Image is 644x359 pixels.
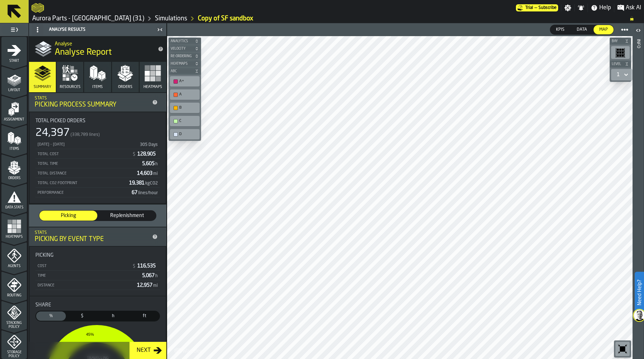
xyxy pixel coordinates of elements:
div: Picking Process Summary [35,101,149,109]
label: button-switch-multi-Share [35,311,67,321]
label: button-switch-multi-Distance [129,311,160,321]
div: thumb [594,25,614,34]
button: button- [169,60,201,67]
span: kgCO2 [145,181,158,186]
span: Heatmaps [169,62,193,66]
div: Picking by event type [35,235,149,243]
span: Routing [1,294,27,297]
span: Map [596,26,611,33]
span: Picking [42,212,94,219]
a: link-to-/wh/i/aa2e4adb-2cd5-4688-aa4a-ec82bcf75d46 [155,15,187,23]
span: $ [133,264,135,269]
div: Distance [37,283,134,288]
span: lines/hour [138,191,158,195]
div: button-toolbar-undefined [169,88,201,101]
label: button-toggle-Close me [155,25,165,34]
div: Menu Subscription [516,4,558,11]
div: A+ [171,78,198,85]
div: thumb [67,311,97,321]
nav: Breadcrumb [31,14,641,23]
span: Re-Ordering [169,54,193,58]
span: Share [35,302,51,308]
label: button-switch-multi-Map [593,25,614,35]
span: 67 [132,190,158,195]
div: button-toolbar-undefined [169,128,201,141]
span: h [155,274,158,278]
div: Analyse Results [30,24,155,35]
label: button-toggle-Open [633,25,643,38]
a: logo-header [169,343,209,358]
div: StatList-item-Cost [35,261,160,271]
a: link-to-/wh/i/aa2e4adb-2cd5-4688-aa4a-ec82bcf75d46/simulations/666c744b-507c-435f-a78f-3cd3404e00e6 [198,15,253,23]
button: button- [610,38,631,45]
span: $ [133,152,135,157]
span: Data Stats [1,206,27,210]
label: button-switch-multi-Cost [67,311,98,321]
div: B [171,104,198,112]
div: thumb [130,311,159,321]
div: StatList-item-01/08/2024 - 30/09/2025 [35,139,160,149]
div: A [179,92,197,97]
span: Ask AI [626,4,641,12]
span: Trial [525,5,533,10]
span: Orders [118,85,132,89]
span: 305 Days [140,143,158,147]
div: Total Cost [37,152,129,157]
li: menu Heatmaps [1,213,27,241]
div: Stats [35,96,149,101]
div: StatList-item-Distance [35,280,160,290]
span: Start [1,59,27,63]
label: button-switch-multi-Data [571,25,593,35]
div: button-toolbar-undefined [610,45,631,60]
span: 116,535 [137,264,157,269]
li: menu Items [1,125,27,153]
a: link-to-/wh/i/aa2e4adb-2cd5-4688-aa4a-ec82bcf75d46/pricing/ [516,4,558,11]
label: button-switch-multi-Replenishment [98,210,156,221]
div: title-Analyse Report [29,36,166,62]
span: Heatmaps [143,85,162,89]
span: Assignment [1,118,27,122]
div: C [171,117,198,125]
div: StatList-item-Performance [35,188,160,197]
div: D [179,132,197,137]
div: thumb [98,211,156,221]
li: menu Storage Policy [1,330,27,359]
div: DropdownMenuValue-1 [617,72,620,78]
li: menu Data Stats [1,183,27,212]
div: Cost [37,264,129,269]
li: menu Start [1,37,27,65]
div: button-toolbar-undefined [169,75,201,88]
span: 5,067 [142,273,158,278]
label: button-switch-multi-Time [98,311,129,321]
div: Total CO2 Footprint [37,181,126,186]
span: mi [153,172,158,176]
label: button-switch-multi-KPIs [550,25,571,35]
div: Stats [35,230,149,235]
div: [DATE] - [DATE] [37,142,136,147]
div: Title [35,118,160,124]
span: (338,789 lines) [70,132,100,137]
div: stat-Total Picked Orders [30,112,166,203]
span: Storage Policy [1,350,27,358]
span: h [155,162,158,166]
span: Resources [60,85,80,89]
div: thumb [39,211,97,221]
span: Layout [1,88,27,92]
span: 14,603 [137,171,158,176]
div: Info [636,38,641,357]
div: C [179,119,197,123]
span: Items [1,147,27,151]
div: Performance [37,191,129,195]
span: Subscribe [538,5,557,10]
span: 128,905 [137,152,157,157]
span: 19,381 [129,181,158,186]
div: Time [37,274,139,278]
div: thumb [550,25,570,34]
span: % [38,313,64,319]
div: 24,397 [35,127,70,139]
div: StatList-item-Total Distance [35,168,160,178]
span: KPIs [553,26,567,33]
div: Total Distance [37,171,134,176]
div: Title [35,252,160,258]
span: — [535,5,537,10]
